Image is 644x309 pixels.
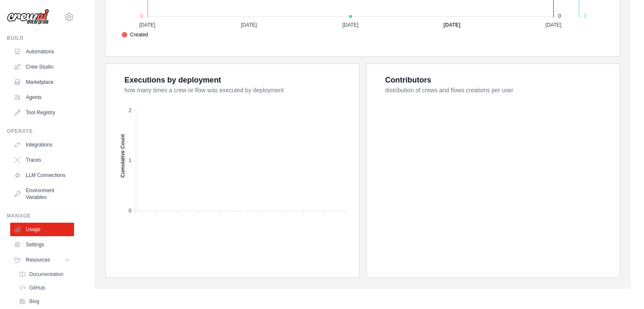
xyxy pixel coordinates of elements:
[29,271,64,278] span: Documentation
[10,45,74,58] a: Automations
[10,138,74,152] a: Integrations
[10,153,74,167] a: Traces
[10,238,74,251] a: Settings
[10,253,74,267] button: Resources
[15,282,74,294] a: GitHub
[343,22,359,28] tspan: [DATE]
[10,168,74,182] a: LLM Connections
[120,134,126,177] text: Cumulative Count
[29,298,39,305] span: Blog
[385,74,431,86] div: Contributors
[15,268,74,280] a: Documentation
[29,284,45,291] span: GitHub
[15,295,74,307] a: Blog
[10,75,74,89] a: Marketplace
[7,128,74,135] div: Operate
[129,157,132,163] tspan: 1
[7,9,49,25] img: Logo
[545,22,561,28] tspan: [DATE]
[241,22,257,28] tspan: [DATE]
[10,223,74,236] a: Usage
[122,31,148,39] span: Created
[129,207,132,213] tspan: 0
[10,60,74,74] a: Crew Studio
[124,86,349,94] dt: how many times a crew or flow was executed by deployment
[443,22,460,28] tspan: [DATE]
[140,13,143,19] tspan: 0
[10,91,74,104] a: Agents
[385,86,610,94] dt: distribution of crews and flows creations per user
[139,22,155,28] tspan: [DATE]
[558,13,561,19] tspan: 0
[10,106,74,119] a: Tool Registry
[10,184,74,204] a: Environment Variables
[7,212,74,219] div: Manage
[7,35,74,41] div: Build
[26,257,50,263] span: Resources
[124,74,221,86] div: Executions by deployment
[583,13,586,19] tspan: 0
[129,107,132,113] tspan: 2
